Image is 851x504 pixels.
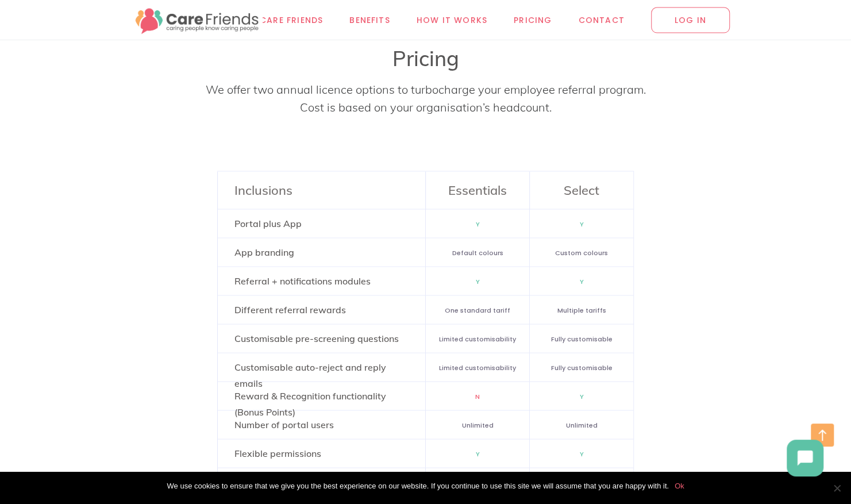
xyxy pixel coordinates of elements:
li: One standard tariff [426,296,529,325]
li: Fully customisable [530,353,633,382]
span: LOG IN [651,7,730,33]
span: N [475,392,480,401]
span: Y [580,449,584,459]
span: Contact [578,13,624,26]
a: Ok [675,480,684,492]
span: Y [476,449,480,459]
span: We use cookies to ensure that we give you the best experience on our website. If you continue to ... [167,480,668,492]
p: Reward & Recognition functionality (Bonus Points) [234,388,409,420]
span: Y [476,277,480,286]
h4: Essentials [432,182,523,200]
li: Limited customisability [426,353,529,382]
p: Customisable auto-reject and reply emails [234,359,409,391]
p: App branding [234,244,409,260]
span: Y [580,220,584,229]
span: How it works [417,13,487,26]
p: Customisable pre-screening questions [234,330,409,347]
li: Default colours [426,238,529,267]
li: Unlimited [530,411,633,440]
p: Number of portal users [234,417,409,433]
p: Referral + notifications modules [234,273,409,289]
li: Limited customisability [426,325,529,353]
iframe: Chatbot [775,428,835,488]
p: Different referral rewards [234,302,409,318]
p: Flexible permissions [234,445,409,461]
li: Custom colours [530,238,633,267]
span: Y [580,392,584,401]
li: Multiple tariffs [530,296,633,325]
li: Fully customisable [530,325,633,353]
span: Y [476,220,480,229]
h4: Inclusions [234,182,409,200]
span: Benefits [349,13,390,26]
p: Portal plus App [234,216,409,232]
span: Y [580,277,584,286]
span: No [831,482,842,494]
h4: Select [536,182,627,200]
li: Unlimited [426,411,529,440]
span: Why Care Friends [236,13,323,26]
span: Pricing [514,13,552,26]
